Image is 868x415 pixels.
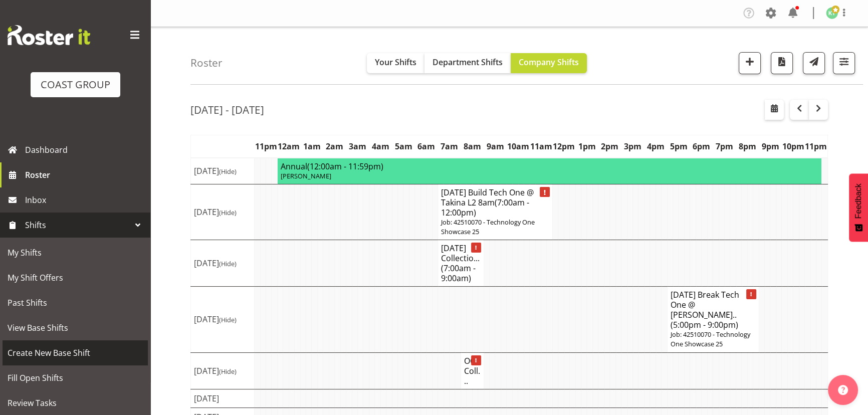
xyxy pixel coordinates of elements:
[507,135,530,158] th: 10am
[25,167,145,182] span: Roster
[552,135,575,158] th: 12pm
[191,184,255,240] td: [DATE]
[346,135,369,158] th: 3am
[667,135,690,158] th: 5pm
[219,259,237,268] span: (Hide)
[25,218,130,233] span: Shifts
[8,270,143,285] span: My Shift Offers
[281,161,819,171] h4: Annual
[219,367,237,376] span: (Hide)
[441,218,549,237] p: Job: 42510070 - Technology One Showcase 25
[392,135,415,158] th: 5am
[3,265,148,290] a: My Shift Offers
[519,57,579,68] span: Company Shifts
[191,352,255,389] td: [DATE]
[424,53,511,73] button: Department Shifts
[713,135,736,158] th: 7pm
[8,345,143,360] span: Create New Base Shift
[782,135,805,158] th: 10pm
[415,135,438,158] th: 6am
[621,135,644,158] th: 3pm
[41,77,110,92] div: COAST GROUP
[690,135,713,158] th: 6pm
[3,365,148,390] a: Fill Open Shifts
[219,167,237,176] span: (Hide)
[191,240,255,287] td: [DATE]
[441,263,476,284] span: (7:00am - 9:00am)
[8,320,143,335] span: View Base Shifts
[441,187,549,218] h4: [DATE] Build Tech One @ Takina L2 8am
[849,173,868,242] button: Feedback - Show survey
[671,330,756,349] p: Job: 42510070 - Technology One Showcase 25
[771,52,793,74] button: Download a PDF of the roster according to the set date range.
[277,135,300,158] th: 12am
[25,142,145,157] span: Dashboard
[833,52,855,74] button: Filter Shifts
[598,135,621,158] th: 2pm
[190,57,223,69] h4: Roster
[575,135,598,158] th: 1pm
[281,171,331,180] span: [PERSON_NAME]
[432,57,503,68] span: Department Shifts
[190,103,264,116] h2: [DATE] - [DATE]
[3,315,148,340] a: View Base Shifts
[3,290,148,315] a: Past Shifts
[461,135,484,158] th: 8am
[307,161,383,172] span: (12:00am - 11:59pm)
[25,192,145,207] span: Inbox
[255,135,278,158] th: 11pm
[826,7,838,19] img: kade-tiatia1141.jpg
[530,135,553,158] th: 11am
[8,25,90,45] img: Rosterit website logo
[671,290,756,330] h4: [DATE] Break Tech One @ [PERSON_NAME]..
[484,135,507,158] th: 9am
[739,52,761,74] button: Add a new shift
[464,356,481,386] h4: OCT Coll...
[8,395,143,410] span: Review Tasks
[8,295,143,310] span: Past Shifts
[854,183,863,219] span: Feedback
[375,57,416,68] span: Your Shifts
[367,53,424,73] button: Your Shifts
[191,158,255,184] td: [DATE]
[511,53,587,73] button: Company Shifts
[438,135,461,158] th: 7am
[323,135,346,158] th: 2am
[805,135,828,158] th: 11pm
[838,385,848,395] img: help-xxl-2.png
[369,135,392,158] th: 4am
[219,315,237,324] span: (Hide)
[8,245,143,260] span: My Shifts
[8,370,143,385] span: Fill Open Shifts
[441,243,481,283] h4: [DATE] Collectio...
[191,389,255,407] td: [DATE]
[3,240,148,265] a: My Shifts
[671,319,738,330] span: (5:00pm - 9:00pm)
[219,208,237,217] span: (Hide)
[803,52,825,74] button: Send a list of all shifts for the selected filtered period to all rostered employees.
[644,135,667,158] th: 4pm
[441,197,529,218] span: (7:00am - 12:00pm)
[191,287,255,352] td: [DATE]
[765,100,784,120] button: Select a specific date within the roster.
[3,340,148,365] a: Create New Base Shift
[300,135,323,158] th: 1am
[759,135,782,158] th: 9pm
[736,135,759,158] th: 8pm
